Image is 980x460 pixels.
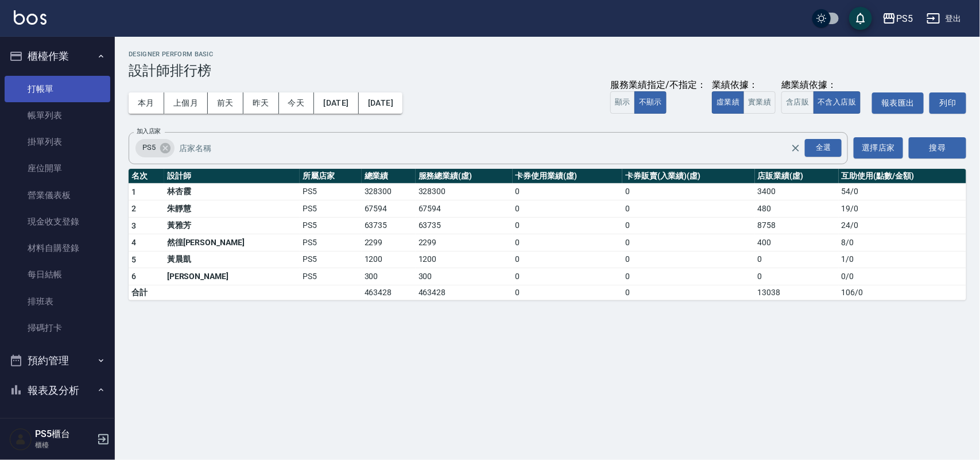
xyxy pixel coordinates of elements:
button: 前天 [208,92,243,114]
th: 互助使用(點數/金額) [839,169,966,184]
h2: Designer Perform Basic [129,51,966,58]
button: 搜尋 [909,137,966,159]
th: 所屬店家 [300,169,361,184]
td: 54 / 0 [839,183,966,200]
button: 報表及分析 [5,376,110,405]
td: PS5 [300,234,361,252]
td: 然徨[PERSON_NAME] [164,234,300,252]
img: Logo [14,10,47,25]
td: PS5 [300,200,361,218]
a: 每日結帳 [5,261,110,288]
button: [DATE] [359,92,402,114]
button: Clear [788,140,804,156]
a: 座位開單 [5,155,110,181]
td: 3400 [755,183,839,200]
h5: PS5櫃台 [35,428,94,440]
td: 63735 [416,217,513,234]
button: 預約管理 [5,346,110,376]
td: 2299 [416,234,513,252]
th: 設計師 [164,169,300,184]
td: 67594 [416,200,513,218]
td: 328300 [416,183,513,200]
div: PS5 [135,139,175,157]
td: 0 [513,234,623,252]
table: a dense table [129,169,966,300]
h3: 設計師排行榜 [129,63,966,79]
td: 0 [513,251,623,268]
td: 106 / 0 [839,285,966,300]
td: 0 [622,285,754,300]
button: 登出 [922,8,966,29]
button: 報表匯出 [872,92,924,114]
td: 0 [622,200,754,218]
a: 掛單列表 [5,129,110,155]
div: 總業績依據： [781,79,866,91]
td: 林杏霞 [164,183,300,200]
button: 昨天 [243,92,279,114]
button: save [849,7,872,30]
td: 0 [622,217,754,234]
a: 打帳單 [5,76,110,102]
th: 店販業績(虛) [755,169,839,184]
p: 櫃檯 [35,440,94,450]
button: 含店販 [781,91,814,114]
span: 1 [131,187,136,196]
a: 現金收支登錄 [5,208,110,235]
td: 13038 [755,285,839,300]
td: 300 [362,268,416,285]
span: 4 [131,238,136,247]
td: 0 [755,268,839,285]
td: 19 / 0 [839,200,966,218]
td: PS5 [300,251,361,268]
td: 1200 [362,251,416,268]
span: 2 [131,204,136,213]
td: 0 [622,251,754,268]
td: 朱靜慧 [164,200,300,218]
button: Open [803,137,844,159]
td: PS5 [300,217,361,234]
td: 8 / 0 [839,234,966,252]
button: [DATE] [314,92,358,114]
td: 328300 [362,183,416,200]
td: 1200 [416,251,513,268]
a: 帳單列表 [5,102,110,129]
img: Person [9,428,32,451]
td: [PERSON_NAME] [164,268,300,285]
td: 合計 [129,285,164,300]
td: 463428 [362,285,416,300]
button: 選擇店家 [854,137,903,159]
button: 不含入店販 [814,91,861,114]
td: 0 [622,234,754,252]
span: 5 [131,255,136,264]
td: 480 [755,200,839,218]
div: 全選 [805,139,842,157]
th: 總業績 [362,169,416,184]
td: 0 [622,268,754,285]
td: 0 [513,200,623,218]
div: 服務業績指定/不指定： [610,79,706,91]
td: 8758 [755,217,839,234]
td: PS5 [300,268,361,285]
td: 0 [513,285,623,300]
a: 營業儀表板 [5,182,110,208]
button: 實業績 [743,91,776,114]
td: 0 [513,217,623,234]
th: 服務總業績(虛) [416,169,513,184]
td: 463428 [416,285,513,300]
td: PS5 [300,183,361,200]
button: 本月 [129,92,164,114]
td: 0 [513,268,623,285]
td: 0 [755,251,839,268]
button: 上個月 [164,92,208,114]
input: 店家名稱 [176,138,811,158]
span: 6 [131,272,136,281]
span: PS5 [135,142,162,153]
td: 0 [513,183,623,200]
th: 卡券使用業績(虛) [513,169,623,184]
td: 24 / 0 [839,217,966,234]
a: 報表目錄 [5,409,110,436]
th: 卡券販賣(入業績)(虛) [622,169,754,184]
button: PS5 [878,7,917,30]
button: 虛業績 [712,91,744,114]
